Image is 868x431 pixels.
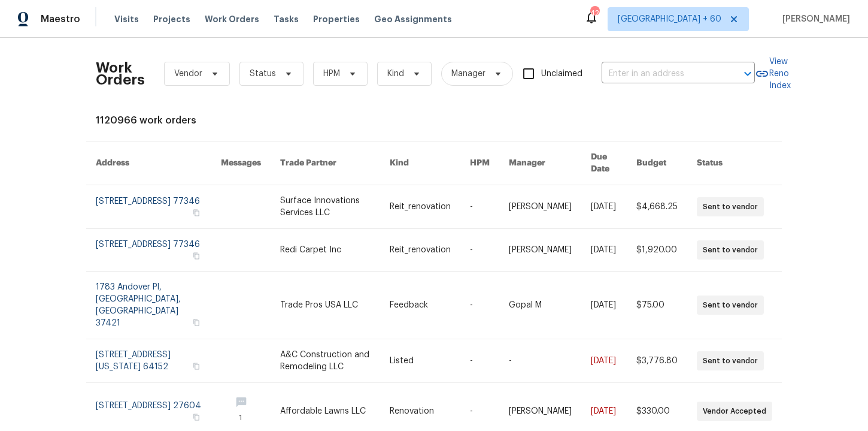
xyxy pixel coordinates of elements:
td: Surface Innovations Services LLC [271,185,380,229]
th: Kind [380,141,460,185]
button: Copy Address [191,361,202,372]
h2: Work Orders [96,62,145,86]
span: Maestro [41,13,80,25]
td: - [460,339,499,383]
th: HPM [460,141,499,185]
button: Copy Address [191,317,202,328]
span: Visits [114,13,139,25]
span: Status [250,68,276,80]
td: [PERSON_NAME] [499,185,581,229]
td: - [460,229,499,272]
span: Properties [313,13,360,25]
span: [PERSON_NAME] [778,13,850,25]
span: Geo Assignments [374,13,452,25]
th: Due Date [581,141,627,185]
span: Work Orders [205,13,259,25]
td: - [460,185,499,229]
th: Messages [211,141,271,185]
span: Tasks [274,15,299,23]
td: Trade Pros USA LLC [271,272,380,339]
td: Gopal M [499,272,581,339]
td: [PERSON_NAME] [499,229,581,272]
span: Manager [451,68,485,80]
th: Address [86,141,211,185]
span: Projects [153,13,190,25]
td: - [499,339,581,383]
a: View Reno Index [755,56,791,92]
span: HPM [323,68,340,80]
button: Copy Address [191,412,202,423]
td: A&C Construction and Remodeling LLC [271,339,380,383]
td: Reit_renovation [380,229,460,272]
td: Reit_renovation [380,185,460,229]
span: Vendor [174,68,202,80]
th: Manager [499,141,581,185]
span: [GEOGRAPHIC_DATA] + 60 [618,13,721,25]
td: - [460,272,499,339]
th: Status [687,141,782,185]
input: Enter in an address [602,65,721,83]
button: Open [739,65,756,82]
td: Listed [380,339,460,383]
th: Trade Partner [271,141,380,185]
button: Copy Address [191,251,202,261]
td: Redi Carpet Inc [271,229,380,272]
span: Unclaimed [541,68,582,80]
span: Kind [387,68,404,80]
button: Copy Address [191,207,202,218]
div: 426 [590,7,599,19]
div: 1120966 work orders [96,114,772,126]
th: Budget [627,141,687,185]
td: Feedback [380,272,460,339]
